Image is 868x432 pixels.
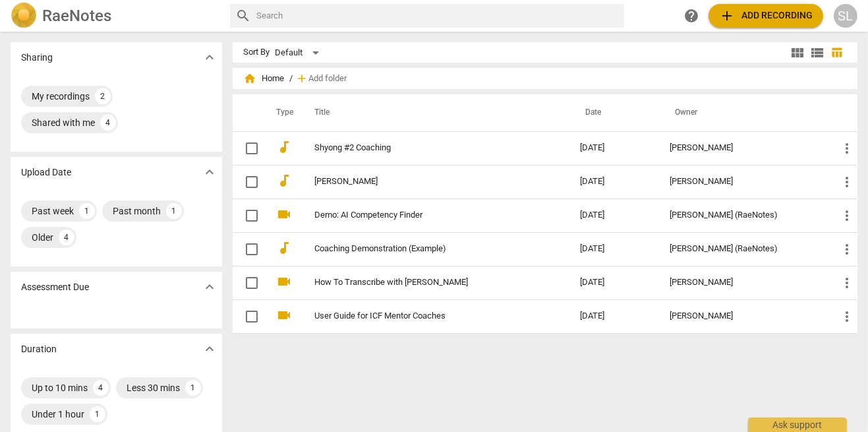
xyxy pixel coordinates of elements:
[680,4,703,28] a: Help
[202,49,217,65] span: expand_more
[807,43,827,63] button: List view
[59,230,74,245] div: 4
[788,43,807,63] button: Tile view
[569,94,659,131] th: Date
[839,241,855,257] span: more_vert
[185,380,201,396] div: 1
[243,72,284,85] span: Home
[569,232,659,266] td: [DATE]
[32,116,95,129] div: Shared with me
[670,278,818,288] div: [PERSON_NAME]
[32,204,74,218] div: Past week
[32,231,53,244] div: Older
[275,42,324,63] div: Default
[276,139,292,155] span: audiotrack
[670,143,818,153] div: [PERSON_NAME]
[314,278,532,288] a: How To Transcribe with [PERSON_NAME]
[32,381,88,394] div: Up to 10 mins
[299,94,569,131] th: Title
[569,266,659,299] td: [DATE]
[202,279,217,295] span: expand_more
[839,174,855,190] span: more_vert
[314,177,532,187] a: [PERSON_NAME]
[670,210,818,220] div: [PERSON_NAME] (RaeNotes)
[709,4,823,28] button: Upload
[659,94,828,131] th: Owner
[32,90,90,103] div: My recordings
[113,204,161,218] div: Past month
[569,165,659,199] td: [DATE]
[569,131,659,165] td: [DATE]
[827,43,847,63] button: Table view
[21,280,89,294] p: Assessment Due
[809,45,825,61] span: view_list
[670,177,818,187] div: [PERSON_NAME]
[314,244,532,254] a: Coaching Demonstration (Example)
[21,342,57,356] p: Duration
[202,164,217,180] span: expand_more
[200,47,219,67] button: Show more
[834,4,857,28] button: SL
[839,309,855,324] span: more_vert
[276,206,292,222] span: videocam
[266,94,299,131] th: Type
[569,299,659,333] td: [DATE]
[289,74,293,84] span: /
[839,140,855,156] span: more_vert
[243,47,270,57] div: Sort By
[314,311,532,321] a: User Guide for ICF Mentor Coaches
[202,341,217,357] span: expand_more
[93,380,109,396] div: 4
[670,311,818,321] div: [PERSON_NAME]
[719,8,813,24] span: Add recording
[276,240,292,256] span: audiotrack
[90,406,105,422] div: 1
[42,7,111,25] h2: RaeNotes
[11,3,37,29] img: Logo
[670,244,818,254] div: [PERSON_NAME] (RaeNotes)
[276,307,292,323] span: videocam
[683,8,699,24] span: help
[839,208,855,224] span: more_vert
[256,5,619,26] input: Search
[748,417,847,432] div: Ask support
[314,143,532,153] a: Shyong #2 Coaching
[79,203,95,219] div: 1
[166,203,182,219] div: 1
[200,339,219,359] button: Show more
[21,51,53,65] p: Sharing
[32,408,84,421] div: Under 1 hour
[127,381,180,394] div: Less 30 mins
[831,46,844,59] span: table_chart
[569,199,659,232] td: [DATE]
[790,45,805,61] span: view_module
[308,74,347,84] span: Add folder
[276,274,292,290] span: videocam
[719,8,735,24] span: add
[839,275,855,291] span: more_vert
[243,72,256,85] span: home
[200,277,219,297] button: Show more
[21,166,71,179] p: Upload Date
[295,72,308,85] span: add
[11,3,219,29] a: LogoRaeNotes
[95,88,111,104] div: 2
[100,115,116,131] div: 4
[276,173,292,189] span: audiotrack
[314,210,532,220] a: Demo: AI Competency Finder
[235,8,251,24] span: search
[200,162,219,182] button: Show more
